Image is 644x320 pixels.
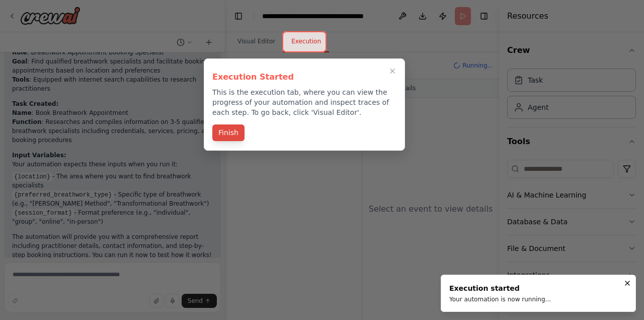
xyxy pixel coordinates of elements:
[212,87,396,117] p: This is the execution tab, where you can view the progress of your automation and inspect traces ...
[449,295,551,303] div: Your automation is now running...
[212,71,396,83] h3: Execution Started
[231,9,246,23] button: Hide left sidebar
[212,124,245,141] button: Finish
[386,65,398,77] button: Close walkthrough
[449,283,551,293] div: Execution started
